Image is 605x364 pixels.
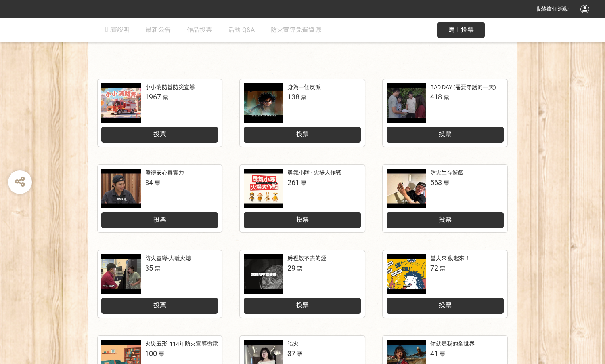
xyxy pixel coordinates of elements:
span: 作品投票 [187,26,212,34]
span: 418 [430,93,442,101]
div: 防火生存遊戲 [430,169,463,177]
span: 投票 [153,216,166,223]
span: 收藏這個活動 [535,6,569,12]
a: 房裡散不去的煙29票投票 [240,250,365,318]
a: 防火宣導免費資源 [270,18,321,42]
span: 投票 [153,301,166,309]
span: 投票 [153,130,166,138]
div: 身為一個反派 [287,83,321,91]
a: 勇氣小隊 · 火場大作戰261票投票 [240,165,365,232]
span: 投票 [439,130,452,138]
span: 票 [159,351,164,357]
span: 票 [440,351,445,357]
div: BAD DAY (需要守護的一天) [430,83,496,91]
span: 563 [430,178,442,187]
div: 防火宣導-人離火熄 [145,254,191,263]
span: 最新公告 [146,26,171,34]
span: 投票 [439,301,452,309]
a: 最新公告 [146,18,171,42]
span: 票 [163,94,168,101]
span: 票 [440,265,445,272]
span: 馬上投票 [448,26,474,34]
span: 投票 [439,216,452,223]
span: 261 [287,178,299,187]
div: 火災五形_114年防火宣導微電影徵選競賽 [145,340,246,348]
span: 票 [301,94,306,101]
span: 37 [287,349,295,358]
a: 小小消防營防災宣導1967票投票 [98,79,222,147]
span: 1967 [145,93,161,101]
span: 票 [297,265,302,272]
span: 票 [444,180,449,186]
a: 當火來 動起來！72票投票 [383,250,507,318]
span: 投票 [296,130,309,138]
span: 29 [287,264,295,272]
div: 勇氣小隊 · 火場大作戰 [287,169,341,177]
div: 你就是我的全世界 [430,340,475,348]
button: 馬上投票 [437,22,485,38]
span: 比賽說明 [104,26,130,34]
span: 票 [155,265,160,272]
span: 投票 [296,216,309,223]
span: 72 [430,264,438,272]
span: 防火宣導免費資源 [270,26,321,34]
span: 活動 Q&A [228,26,255,34]
div: 當火來 動起來！ [430,254,470,263]
a: 身為一個反派138票投票 [240,79,365,147]
span: 100 [145,349,157,358]
span: 票 [155,180,160,186]
span: 35 [145,264,153,272]
span: 票 [444,94,449,101]
a: 睡得安心真實力84票投票 [98,165,222,232]
span: 票 [301,180,306,186]
span: 84 [145,178,153,187]
span: 41 [430,349,438,358]
div: 房裡散不去的煙 [287,254,326,263]
a: 防火生存遊戲563票投票 [383,165,507,232]
div: 小小消防營防災宣導 [145,83,195,91]
div: 睡得安心真實力 [145,169,184,177]
a: 防火宣導-人離火熄35票投票 [98,250,222,318]
a: 比賽說明 [104,18,130,42]
a: BAD DAY (需要守護的一天)418票投票 [383,79,507,147]
a: 活動 Q&A [228,18,255,42]
div: 暗火 [287,340,299,348]
span: 票 [297,351,302,357]
span: 投票 [296,301,309,309]
a: 作品投票 [187,18,212,42]
span: 138 [287,93,299,101]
